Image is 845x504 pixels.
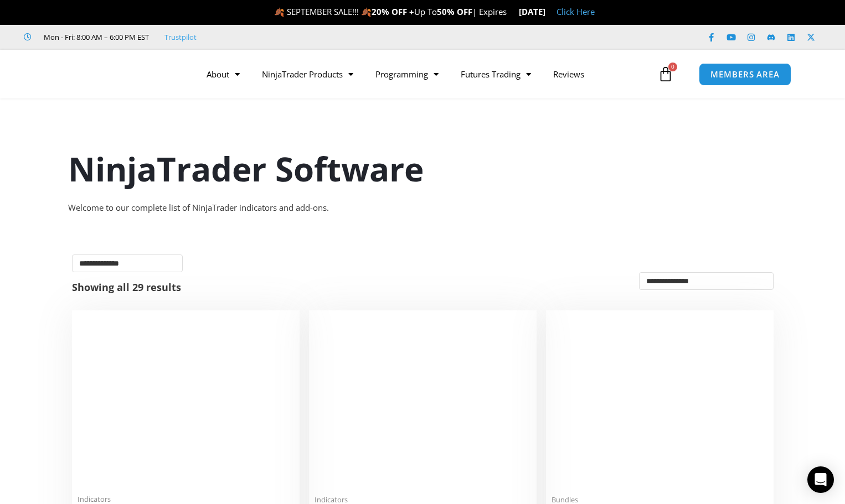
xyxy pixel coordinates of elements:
img: ⌛ [508,8,516,16]
a: Programming [364,61,450,87]
a: About [195,61,251,87]
span: 🍂 SEPTEMBER SALE!!! 🍂 Up To | Expires [274,6,518,17]
span: Indicators [78,495,294,504]
div: Open Intercom Messenger [807,466,834,493]
img: Accounts Dashboard Suite [552,316,768,489]
a: NinjaTrader Products [251,61,364,87]
select: Shop order [639,272,774,290]
img: Account Risk Manager [315,316,531,488]
a: 0 [641,58,690,90]
a: Reviews [542,61,595,87]
strong: 20% OFF + [372,6,414,17]
strong: [DATE] [519,6,545,17]
span: Mon - Fri: 8:00 AM – 6:00 PM EST [41,30,149,44]
img: Duplicate Account Actions [78,316,294,488]
span: 0 [668,63,677,71]
a: MEMBERS AREA [699,63,791,86]
a: Futures Trading [450,61,542,87]
img: LogoAI | Affordable Indicators – NinjaTrader [42,54,161,94]
div: Welcome to our complete list of NinjaTrader indicators and add-ons. [68,200,777,216]
p: Showing all 29 results [72,282,181,292]
a: Trustpilot [164,30,197,44]
span: MEMBERS AREA [710,70,780,79]
strong: 50% OFF [437,6,472,17]
a: Click Here [557,6,595,17]
h1: NinjaTrader Software [68,146,777,192]
nav: Menu [195,61,655,87]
